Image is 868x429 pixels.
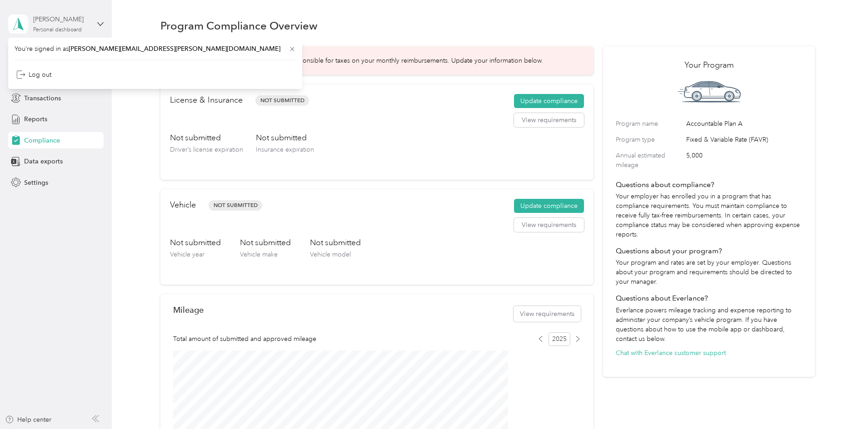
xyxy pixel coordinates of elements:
[24,94,61,103] span: Transactions
[24,157,63,166] span: Data exports
[686,151,802,170] span: 5,000
[240,237,291,248] h3: Not submitted
[170,146,243,153] span: Driver’s license expiration
[255,95,309,106] span: Not Submitted
[514,199,584,213] button: Update compliance
[173,305,204,315] h2: Mileage
[549,332,570,346] span: 2025
[310,237,361,248] h3: Not submitted
[33,15,90,24] div: [PERSON_NAME]
[616,258,802,286] p: Your program and rates are set by your employer. Questions about your program and requirements sh...
[183,56,543,65] p: You are not compliant, and could be responsible for taxes on your monthly reimbursements. Update ...
[173,334,316,344] span: Total amount of submitted and approved mileage
[616,119,683,128] label: Program name
[33,27,82,33] div: Personal dashboard
[514,94,584,108] button: Update compliance
[514,218,584,232] button: View requirements
[616,192,802,239] p: Your employer has enrolled you in a program that has compliance requirements. You must maintain c...
[616,135,683,144] label: Program type
[16,70,51,79] div: Log out
[170,199,196,211] h2: Vehicle
[24,114,47,124] span: Reports
[616,151,683,170] label: Annual estimated mileage
[170,251,205,258] span: Vehicle year
[616,293,802,304] h4: Questions about Everlance?
[616,179,802,190] h4: Questions about compliance?
[616,348,726,358] button: Chat with Everlance customer support
[15,44,296,54] span: You’re signed in as
[256,146,314,153] span: Insurance expiration
[616,246,802,256] h4: Questions about your program?
[616,59,802,71] h2: Your Program
[686,119,802,128] span: Accountable Plan A
[686,135,802,144] span: Fixed & Variable Rate (FAVR)
[170,94,243,106] h2: License & Insurance
[170,132,243,143] h3: Not submitted
[256,132,314,143] h3: Not submitted
[24,178,48,187] span: Settings
[170,237,221,248] h3: Not submitted
[5,415,51,424] button: Help center
[817,378,868,429] iframe: Everlance-gr Chat Button Frame
[514,113,584,128] button: View requirements
[514,306,581,322] button: View requirements
[69,45,280,53] span: [PERSON_NAME][EMAIL_ADDRESS][PERSON_NAME][DOMAIN_NAME]
[24,136,60,145] span: Compliance
[616,306,802,344] p: Everlance powers mileage tracking and expense reporting to administer your company’s vehicle prog...
[209,200,262,211] span: Not Submitted
[310,251,351,258] span: Vehicle model
[160,21,318,30] h1: Program Compliance Overview
[240,251,278,258] span: Vehicle make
